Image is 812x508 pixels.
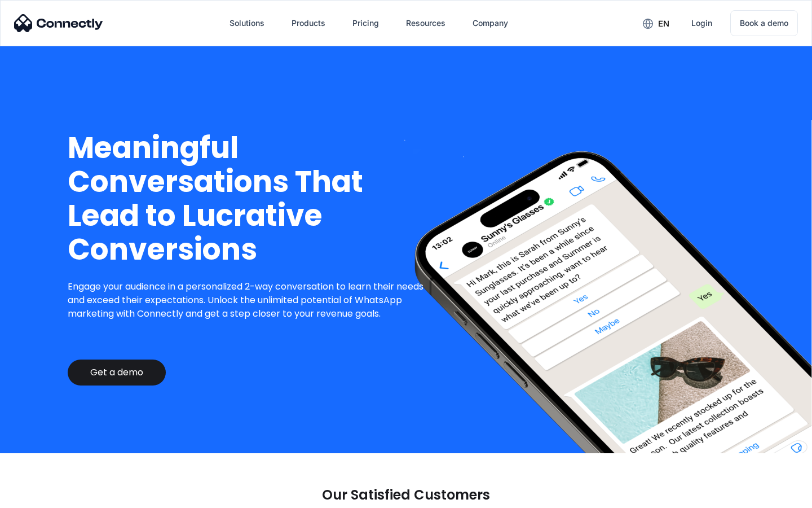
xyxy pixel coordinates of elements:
a: Book a demo [730,10,798,36]
div: Login [691,15,712,31]
a: Login [682,10,721,37]
a: Get a demo [68,360,166,386]
div: Products [292,15,325,31]
div: en [658,16,669,32]
img: Connectly Logo [14,14,103,32]
div: Pricing [352,15,379,31]
a: Pricing [343,10,388,37]
p: Engage your audience in a personalized 2-way conversation to learn their needs and exceed their e... [68,280,433,321]
p: Our Satisfied Customers [322,487,490,503]
aside: Language selected: English [11,488,68,504]
div: Get a demo [90,367,143,378]
h1: Meaningful Conversations That Lead to Lucrative Conversions [68,131,433,266]
ul: Language list [23,488,68,504]
div: Resources [406,15,445,31]
div: Company [473,15,508,31]
div: Solutions [230,15,264,31]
